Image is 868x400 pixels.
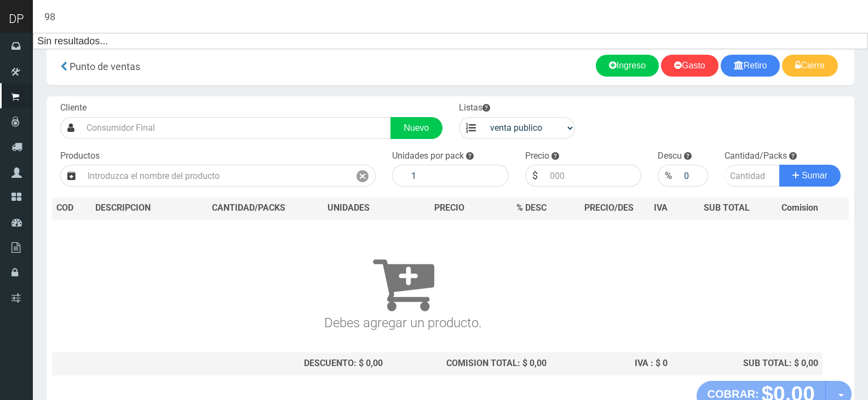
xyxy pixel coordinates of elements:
input: Cantidad [725,165,780,187]
div: DESCUENTO: $ 0,00 [192,357,383,370]
span: PRECIO/DES [584,202,634,213]
a: Cierre [782,55,838,77]
div: IVA : $ 0 [555,357,668,370]
h3: Debes agregar un producto. [56,235,750,330]
div: Sin resultados... [33,33,867,49]
a: Gasto [661,55,718,77]
div: COMISION TOTAL: $ 0,00 [392,357,547,370]
label: Productos [60,150,100,163]
a: Ingreso [596,55,659,77]
a: Nuevo [390,117,442,139]
span: Punto de ventas [70,61,140,72]
span: Comision [781,202,818,215]
span: SUB TOTAL [704,202,750,215]
label: Listas [459,102,490,114]
span: IVA [654,202,668,213]
div: $ [525,165,544,187]
input: 000 [544,165,642,187]
span: CRIPCION [111,202,151,213]
label: Cantidad/Packs [725,150,787,163]
strong: COBRAR: [708,388,759,400]
a: Retiro [721,55,780,77]
th: COD [52,198,91,219]
div: SUB TOTAL: $ 0,00 [676,357,818,370]
label: Descu [658,150,682,163]
input: Introduzca el nombre del producto [82,165,350,187]
span: % DESC [516,202,547,213]
div: % [658,165,679,187]
span: PRECIO [434,202,464,215]
input: 1 [406,165,509,187]
button: Sumar [779,165,841,187]
label: Precio [525,150,549,163]
label: Unidades por pack [392,150,464,163]
label: Cliente [60,102,87,114]
th: CANTIDAD/PACKS [187,198,311,219]
input: Consumidor Final [81,117,391,139]
th: UNIDADES [311,198,387,219]
input: 000 [679,165,708,187]
th: DES [91,198,187,219]
span: Sumar [802,171,827,180]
